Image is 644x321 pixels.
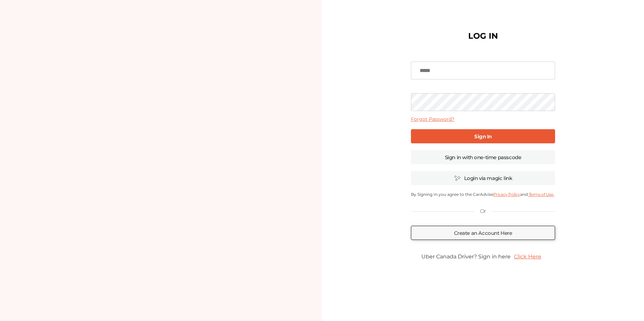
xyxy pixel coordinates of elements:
[454,175,461,181] img: magic_icon.32c66aac.svg
[480,208,486,215] p: Or
[493,192,520,197] a: Privacy Policy
[411,192,555,197] p: By Signing In you agree to the CarAdvise and .
[468,33,498,39] h1: LOG IN
[411,150,555,164] a: Sign in with one-time passcode
[411,226,555,240] a: Create an Account Here
[511,250,545,263] a: Click Here
[421,253,511,260] span: Uber Canada Driver? Sign in here
[411,129,555,143] a: Sign In
[411,171,555,185] a: Login via magic link
[474,133,492,140] b: Sign In
[528,192,554,197] a: Terms of Use
[411,116,454,122] a: Forgot Password?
